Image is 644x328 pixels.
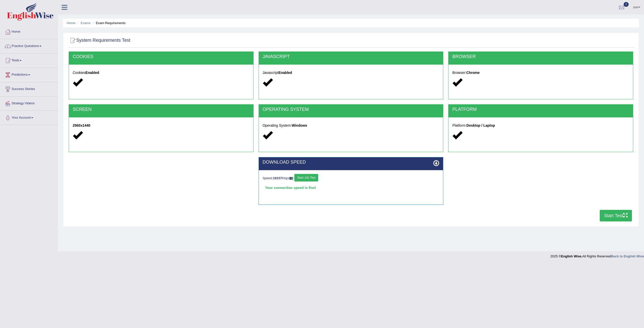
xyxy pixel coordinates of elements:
a: Back to English Wise [611,254,644,258]
h5: Cookies [73,71,250,75]
div: Speed: Kbps [263,174,439,183]
span: 0 [624,2,629,7]
h2: PLATFORM [452,107,629,112]
strong: Chrome [466,71,480,75]
strong: Enabled [86,71,99,75]
h2: BROWSER [452,54,629,59]
h5: Operating System: [263,124,439,127]
div: Your connection speed is fine! [263,184,439,192]
h2: System Requirements Test [69,37,130,44]
strong: 2560x1440 [73,123,90,127]
div: 2025 © All Rights Reserved [550,251,644,259]
a: Practice Questions [0,39,58,52]
strong: Enabled [278,71,292,75]
button: Start Test [600,210,632,221]
h2: COOKIES [73,54,250,59]
button: Start 10s Test [294,174,318,181]
a: Success Stories [0,82,58,95]
strong: Desktop / Laptop [466,123,495,127]
h2: DOWNLOAD SPEED [263,160,439,165]
h5: Javascript [263,71,439,75]
strong: 18157 [273,176,282,180]
a: Home [0,25,58,37]
li: Exam Requirements [92,21,126,25]
a: Strategy Videos [0,97,58,109]
strong: English Wise. [561,254,582,258]
a: Tests [0,54,58,66]
img: ajax-loader-fb-connection.gif [290,177,294,180]
h5: Browser: [452,71,629,75]
h2: JAVASCRIPT [263,54,439,59]
a: Home [67,21,75,25]
h5: Platform: [452,124,629,127]
a: Predictions [0,68,58,80]
a: Your Account [0,111,58,123]
a: Exams [81,21,91,25]
h2: SCREEN [73,107,250,112]
h2: OPERATING SYSTEM [263,107,439,112]
strong: Windows [292,123,307,127]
